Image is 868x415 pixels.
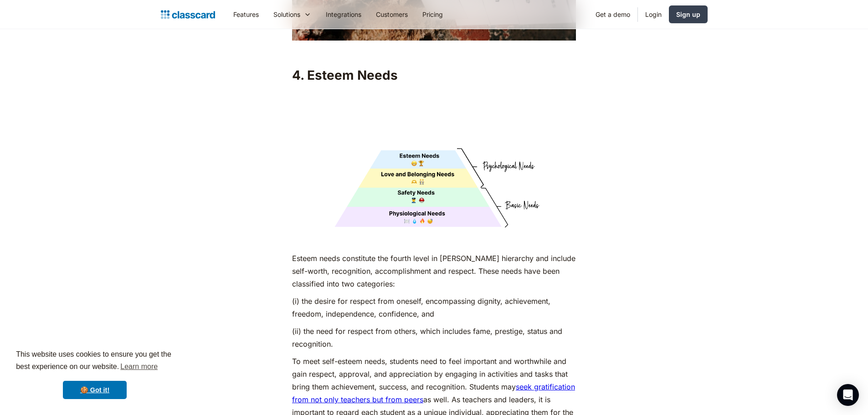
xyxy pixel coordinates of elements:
img: Maslow's Hierarchy: Esteem Needs [292,88,576,231]
a: Pricing [415,4,450,25]
a: home [161,8,215,21]
a: dismiss cookie message [63,381,127,399]
p: ‍ [292,45,576,58]
a: Integrations [318,4,369,25]
p: Esteem needs constitute the fourth level in [PERSON_NAME] hierarchy and include self-worth, recog... [292,252,576,290]
span: This website uses cookies to ensure you get the best experience on our website. [16,349,174,374]
a: Login [638,4,669,25]
div: Solutions [266,4,318,25]
a: Customers [369,4,415,25]
h2: 4. Esteem Needs [292,67,576,83]
a: learn more about cookies [119,360,159,374]
p: (ii) the need for respect from others, which includes fame, prestige, status and recognition. [292,325,576,350]
div: Solutions [273,10,300,19]
p: (i) the desire for respect from oneself, encompassing dignity, achievement, freedom, independence... [292,295,576,320]
p: ‍ [292,235,576,247]
a: Sign up [669,5,708,23]
a: Features [226,4,266,25]
div: Sign up [676,10,700,19]
a: Get a demo [588,4,637,25]
div: Open Intercom Messenger [837,384,859,406]
div: cookieconsent [7,340,182,408]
